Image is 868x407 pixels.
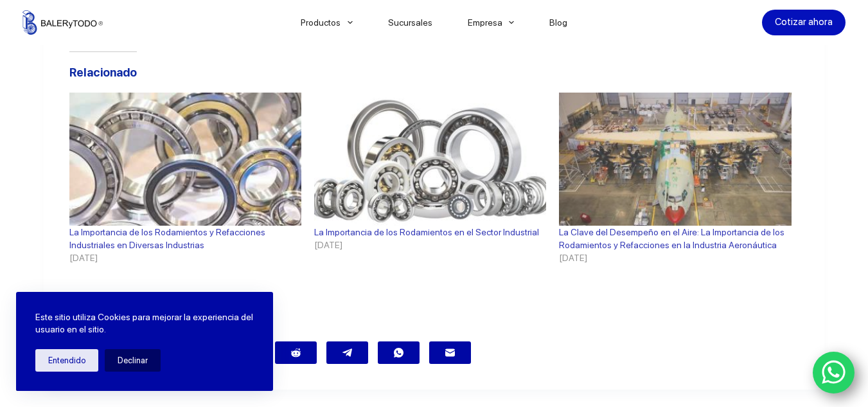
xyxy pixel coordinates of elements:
[69,317,799,332] span: Compartir
[314,93,546,226] a: La Importancia de los Rodamientos en el Sector Industrial
[35,311,254,336] p: Este sitio utiliza Cookies para mejorar la experiencia del usuario en el sitio.
[69,227,265,250] a: La Importancia de los Rodamientos y Refacciones Industriales en Diversas Industrias
[105,349,161,372] button: Declinar
[559,227,784,250] a: La Clave del Desempeño en el Aire: La Importancia de los Rodamientos y Refacciones en la Industri...
[559,93,791,226] a: La Clave del Desempeño en el Aire: La Importancia de los Rodamientos y Refacciones en la Industri...
[429,341,471,364] a: Correo electrónico
[69,251,301,264] time: [DATE]
[314,227,539,237] a: La Importancia de los Rodamientos en el Sector Industrial
[813,352,855,394] a: WhatsApp
[559,251,791,264] time: [DATE]
[35,349,98,372] button: Entendido
[22,10,103,35] img: Balerytodo
[69,51,137,79] em: Relacionado
[326,341,368,364] a: Telegram
[69,93,301,226] a: La Importancia de los Rodamientos y Refacciones Industriales en Diversas Industrias
[314,239,546,251] time: [DATE]
[762,10,846,35] a: Cotizar ahora
[275,341,317,364] a: Reddit
[378,341,420,364] a: WhatsApp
